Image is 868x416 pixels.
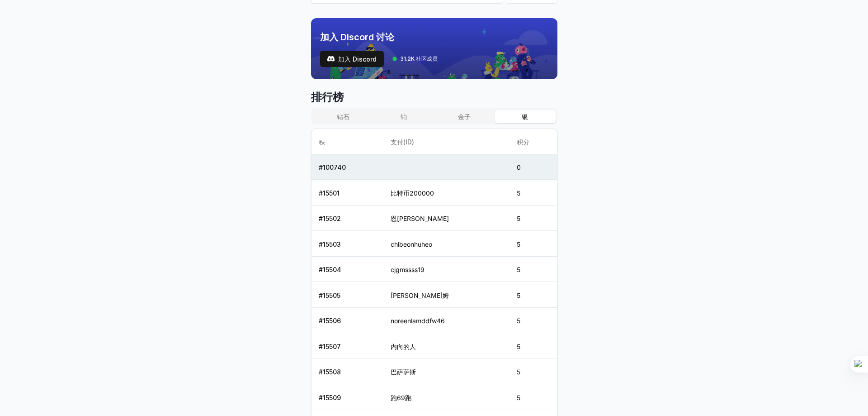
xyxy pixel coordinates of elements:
[517,266,520,273] font: 5
[323,343,341,350] font: 15507
[517,292,520,299] font: 5
[323,240,341,248] font: 15503
[391,292,449,299] font: [PERSON_NAME]姆
[391,343,416,350] font: 内向的人
[400,55,438,62] font: 31.2K 社区成员
[517,138,529,146] font: 积分
[319,266,323,273] font: #
[323,189,340,197] font: 15501
[391,240,432,248] font: chibeonhuheo
[517,394,520,402] font: 5
[320,51,384,67] button: 加入 Discord
[319,138,325,146] font: 秩
[323,292,340,299] font: 15505
[323,163,346,171] font: 100740
[311,91,344,104] font: 排行榜
[338,55,377,63] font: 加入 Discord
[517,368,520,376] font: 5
[522,113,528,120] font: 银
[517,189,520,197] font: 5
[337,113,349,120] font: 钻石
[323,317,341,325] font: 15506
[320,51,384,67] a: 测试加入 Discord
[311,18,557,79] img: discord_banner
[517,163,521,171] font: 0
[391,394,411,402] font: 跑69跑
[323,266,341,273] font: 15504
[319,163,323,171] font: #
[323,394,341,402] font: 15509
[319,292,323,299] font: #
[319,368,323,376] font: #
[517,343,520,350] font: 5
[320,32,394,43] font: 加入 Discord 讨论
[319,343,323,350] font: #
[391,215,449,222] font: 恩[PERSON_NAME]
[323,215,341,222] font: 15502
[458,113,471,120] font: 金子
[391,368,416,376] font: 巴萨萨斯
[319,240,323,248] font: #
[327,55,335,62] img: 测试
[401,113,407,120] font: 铂
[517,240,520,248] font: 5
[517,215,520,222] font: 5
[391,189,434,197] font: 比特币200000
[391,317,445,325] font: noreenlamddfw46
[391,266,425,273] font: cjgmssss19
[319,394,323,402] font: #
[391,138,414,146] font: 支付(ID)
[319,189,323,197] font: #
[319,215,323,222] font: #
[319,317,323,325] font: #
[517,317,520,325] font: 5
[323,368,341,376] font: 15508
